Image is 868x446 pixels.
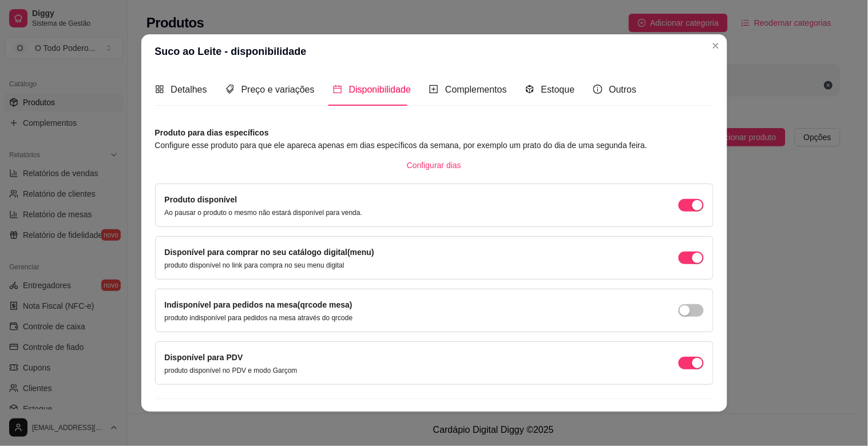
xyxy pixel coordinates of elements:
label: Produto disponível [165,195,237,204]
span: Preço e variações [241,85,315,94]
p: produto indisponível para pedidos na mesa através do qrcode [165,313,353,322]
span: appstore [155,85,164,94]
span: Estoque [541,85,575,94]
span: info-circle [593,85,603,94]
button: Configurar dias [398,156,470,174]
span: code-sandbox [525,85,534,94]
header: Suco ao Leite - disponibilidade [141,34,727,69]
span: Disponibilidade [349,85,411,94]
p: produto disponível no link para compra no seu menu digital [165,261,374,270]
label: Disponível para PDV [165,353,243,362]
article: Produto para dias específicos [155,126,714,139]
span: Complementos [445,85,507,94]
article: Configure esse produto para que ele apareca apenas em dias específicos da semana, por exemplo um ... [155,139,714,152]
span: Detalhes [171,85,207,94]
button: Close [707,37,725,55]
span: calendar [333,85,342,94]
span: Outros [609,85,637,94]
span: tags [225,85,235,94]
p: Ao pausar o produto o mesmo não estará disponível para venda. [165,208,363,217]
label: Indisponível para pedidos na mesa(qrcode mesa) [165,300,352,309]
p: produto disponível no PDV e modo Garçom [165,366,298,375]
span: plus-square [429,85,438,94]
span: Configurar dias [407,159,461,172]
label: Disponível para comprar no seu catálogo digital(menu) [165,248,374,257]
